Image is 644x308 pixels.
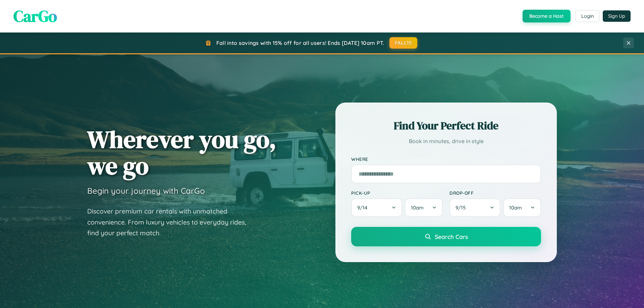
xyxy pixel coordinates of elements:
[351,156,541,162] label: Where
[435,233,468,240] span: Search Cars
[405,198,443,217] button: 10am
[411,204,424,211] span: 10am
[576,10,599,22] button: Login
[87,126,276,179] h1: Wherever you go, we go
[455,204,469,211] span: 9 / 15
[216,40,384,46] span: Fall into savings with 15% off for all users! Ends [DATE] 10am PT.
[449,198,500,217] button: 9/15
[87,186,205,196] h3: Begin your journey with CarGo
[509,204,522,211] span: 10am
[351,198,402,217] button: 9/14
[13,5,57,27] span: CarGo
[357,204,371,211] span: 9 / 14
[351,118,541,133] h2: Find Your Perfect Ride
[389,37,418,49] button: FALL15
[503,198,541,217] button: 10am
[351,190,443,196] label: Pick-up
[351,227,541,246] button: Search Cars
[351,136,541,146] p: Book in minutes, drive in style
[87,206,255,239] p: Discover premium car rentals with unmatched convenience. From luxury vehicles to everyday rides, ...
[603,10,631,22] button: Sign Up
[449,190,541,196] label: Drop-off
[523,10,571,22] button: Become a Host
